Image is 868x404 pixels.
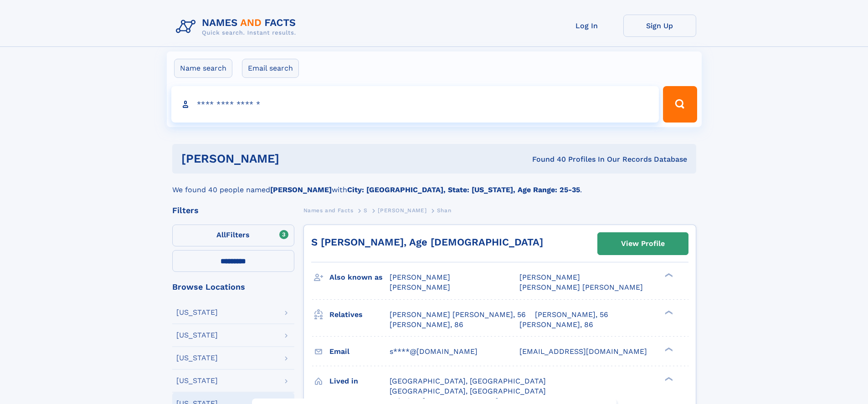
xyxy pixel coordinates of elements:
[390,377,546,385] span: [GEOGRAPHIC_DATA], [GEOGRAPHIC_DATA]
[623,15,696,37] a: Sign Up
[311,236,543,248] a: S [PERSON_NAME], Age [DEMOGRAPHIC_DATA]
[364,207,368,214] span: S
[364,205,368,216] a: S
[176,354,218,362] div: [US_STATE]
[437,207,451,214] span: Shan
[172,15,303,39] img: Logo Names and Facts
[663,346,673,352] div: ❯
[519,283,643,291] span: [PERSON_NAME] [PERSON_NAME]
[172,174,696,195] div: We found 40 people named with .
[663,86,697,123] button: Search Button
[390,387,546,395] span: [GEOGRAPHIC_DATA], [GEOGRAPHIC_DATA]
[176,332,218,339] div: [US_STATE]
[242,59,299,78] label: Email search
[390,310,526,320] a: [PERSON_NAME] [PERSON_NAME], 56
[519,347,647,356] span: [EMAIL_ADDRESS][DOMAIN_NAME]
[519,320,593,330] a: [PERSON_NAME], 86
[663,272,673,278] div: ❯
[270,185,332,194] b: [PERSON_NAME]
[378,205,426,216] a: [PERSON_NAME]
[176,377,218,384] div: [US_STATE]
[172,283,294,291] div: Browse Locations
[390,273,450,281] span: [PERSON_NAME]
[216,230,226,239] span: All
[550,15,623,37] a: Log In
[174,59,232,78] label: Name search
[406,154,687,164] div: Found 40 Profiles In Our Records Database
[598,233,688,255] a: View Profile
[663,376,673,382] div: ❯
[663,309,673,315] div: ❯
[329,344,390,359] h3: Email
[172,206,294,215] div: Filters
[347,185,580,194] b: City: [GEOGRAPHIC_DATA], State: [US_STATE], Age Range: 25-35
[171,86,659,123] input: search input
[519,273,580,281] span: [PERSON_NAME]
[329,307,390,322] h3: Relatives
[329,373,390,389] h3: Lived in
[535,310,608,320] a: [PERSON_NAME], 56
[390,283,450,291] span: [PERSON_NAME]
[621,233,665,254] div: View Profile
[181,153,406,164] h1: [PERSON_NAME]
[378,207,426,214] span: [PERSON_NAME]
[176,309,218,316] div: [US_STATE]
[329,270,390,285] h3: Also known as
[172,225,294,246] label: Filters
[303,205,354,216] a: Names and Facts
[390,320,463,330] a: [PERSON_NAME], 86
